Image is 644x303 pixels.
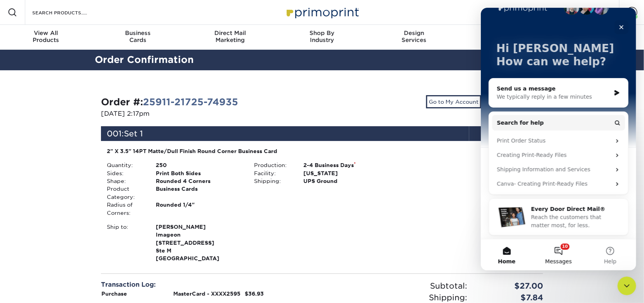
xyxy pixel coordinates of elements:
[248,161,297,169] div: Production:
[50,206,120,221] span: Reach the customers that matter most, for less.
[276,30,368,44] div: Industry
[368,25,460,50] a: DesignServices
[101,109,316,118] p: [DATE] 2:17pm
[101,291,127,297] strong: Purchase
[156,223,242,231] span: [PERSON_NAME]
[31,8,107,17] input: SEARCH PRODUCTS.....
[16,172,130,180] div: Canva- Creating Print-Ready Files
[16,129,130,137] div: Print Order Status
[248,177,297,185] div: Shipping:
[460,30,552,37] span: Resources
[150,161,248,169] div: 250
[156,239,242,247] span: [STREET_ADDRESS]
[92,25,184,50] a: BusinessCards
[16,158,130,166] div: Shipping Information and Services
[50,197,139,205] div: Every Door Direct Mail®
[150,185,248,201] div: Business Cards
[101,169,150,177] div: Sides:
[101,223,150,263] div: Ship to:
[123,251,136,256] span: Help
[101,126,469,141] div: 001:
[89,53,555,67] h2: Order Confirmation
[11,126,144,140] div: Print Order Status
[16,143,130,151] div: Creating Print-Ready Files
[184,25,276,50] a: Direct MailMarketing
[64,251,91,256] span: Messages
[101,201,150,217] div: Radius of Corners:
[283,4,361,21] img: Primoprint
[107,147,390,155] div: 2" X 3.5" 14PT Matte/Dull Finish Round Corner Business Card
[460,30,552,44] div: & Templates
[92,30,184,44] div: Cards
[52,232,103,263] button: Messages
[16,77,130,85] div: Send us a message
[469,126,543,141] div: $27.00
[156,223,242,262] strong: [GEOGRAPHIC_DATA]
[184,30,276,37] span: Direct Mail
[92,30,184,37] span: Business
[150,177,248,185] div: Rounded 4 Corners
[11,169,144,183] div: Canva- Creating Print-Ready Files
[16,111,63,119] span: Search for help
[396,147,537,171] div: Product: $27.00 Turnaround: $0.00 Shipping: $7.84
[460,25,552,50] a: Resources& Templates
[101,177,150,185] div: Shape:
[368,30,460,44] div: Services
[248,169,297,177] div: Facility:
[245,291,264,297] strong: $36.93
[150,201,248,217] div: Rounded 1/4"
[11,155,144,169] div: Shipping Information and Services
[473,280,549,292] div: $27.00
[16,34,140,47] p: Hi [PERSON_NAME]
[101,161,150,169] div: Quantity:
[16,47,140,61] p: How can we help?
[11,140,144,155] div: Creating Print-Ready Files
[8,191,147,228] div: Every Door Direct Mail®Reach the customers that matter most, for less.
[481,8,636,270] iframe: Intercom live chat
[298,161,396,169] div: 2-4 Business Days
[104,232,155,263] button: Help
[101,96,238,108] strong: Order #:
[298,177,396,185] div: UPS Ground
[156,231,242,239] span: Imageon
[16,85,130,93] div: We typically reply in a few minutes
[150,169,248,177] div: Print Both Sides
[618,277,636,295] iframe: Intercom live chat
[276,25,368,50] a: Shop ByIndustry
[276,30,368,37] span: Shop By
[322,280,473,292] div: Subtotal:
[143,96,238,108] a: 25911-21725-74935
[134,12,148,26] div: Close
[11,107,144,123] button: Search for help
[184,30,276,44] div: Marketing
[17,251,35,256] span: Home
[101,185,150,201] div: Product Category:
[173,291,240,297] strong: MasterCard - XXXX2595
[8,70,148,100] div: Send us a messageWe typically reply in a few minutes
[156,247,242,254] span: Ste M
[368,30,460,37] span: Design
[101,280,316,289] div: Transaction Log:
[298,169,396,177] div: [US_STATE]
[124,129,143,138] span: Set 1
[426,95,481,108] a: Go to My Account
